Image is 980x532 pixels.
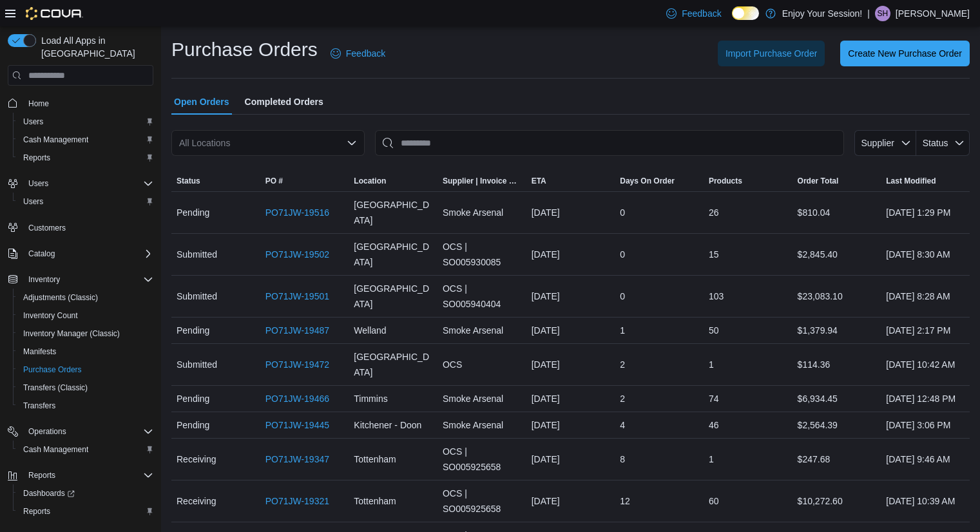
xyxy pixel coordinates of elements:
span: Inventory Manager (Classic) [18,326,153,341]
span: Products [709,176,742,186]
button: Home [3,93,159,112]
button: Customers [3,218,159,237]
span: 8 [620,451,625,467]
a: PO71JW-19501 [265,289,329,304]
div: Smoke Arsenal [437,386,526,412]
div: $247.68 [793,446,881,472]
span: Reports [23,468,153,483]
span: [GEOGRAPHIC_DATA] [354,281,432,312]
a: Users [18,194,48,209]
img: Cova [26,7,83,20]
div: [DATE] [526,318,615,343]
span: Cash Management [23,135,88,145]
div: [DATE] 2:17 PM [881,318,970,343]
span: Inventory Manager (Classic) [23,328,120,339]
span: Reports [18,504,153,519]
span: Pending [177,205,209,220]
span: Dashboards [18,486,153,501]
div: [DATE] [526,488,615,514]
a: Reports [18,504,55,519]
span: Users [18,194,153,209]
span: 74 [709,391,719,406]
span: Completed Orders [245,89,323,115]
span: SH [878,6,889,21]
span: Purchase Orders [18,362,153,377]
span: Operations [28,426,66,437]
button: Transfers [13,397,159,415]
a: PO71JW-19321 [265,493,329,509]
span: Submitted [177,357,217,372]
a: Transfers (Classic) [18,380,93,395]
div: $114.36 [793,352,881,377]
button: Products [704,171,793,191]
div: $2,564.39 [793,412,881,438]
div: $10,272.60 [793,488,881,514]
span: 26 [709,205,719,220]
a: PO71JW-19487 [265,323,329,338]
button: Users [23,176,53,191]
span: Inventory [28,274,60,285]
span: Location [354,176,386,186]
div: $2,845.40 [793,242,881,267]
span: 2 [620,391,625,406]
div: [DATE] [526,200,615,225]
span: Welland [354,323,386,338]
span: Feedback [682,7,721,20]
a: PO71JW-19347 [265,451,329,467]
div: [DATE] 10:42 AM [881,352,970,377]
span: 0 [620,247,625,262]
button: Inventory [3,271,159,289]
a: PO71JW-19502 [265,247,329,262]
button: Cash Management [13,441,159,459]
div: [DATE] 1:29 PM [881,200,970,225]
a: Manifests [18,344,61,359]
span: Inventory Count [18,308,153,323]
span: Inventory Count [23,310,78,321]
button: Adjustments (Classic) [13,289,159,307]
span: Reports [28,470,55,480]
a: Customers [23,220,71,236]
button: Cash Management [13,131,159,149]
input: Dark Mode [732,6,759,20]
span: Status [177,176,200,186]
div: OCS | SO005925658 [437,480,526,522]
div: [DATE] [526,412,615,438]
span: Inventory [23,272,153,287]
span: Tottenham [354,493,396,509]
span: Pending [177,323,209,338]
span: ETA [532,176,546,186]
span: [GEOGRAPHIC_DATA] [354,197,432,228]
a: Inventory Count [18,308,83,323]
button: Catalog [23,246,60,261]
div: Shelby Hughes [875,6,890,21]
span: 60 [709,493,719,509]
span: Order Total [798,176,839,186]
a: Purchase Orders [18,362,87,377]
button: Reports [23,468,61,483]
div: [DATE] [526,283,615,309]
span: Dashboards [23,488,75,499]
span: Feedback [346,47,385,60]
button: Users [3,175,159,193]
span: Receiving [177,451,216,467]
div: OCS | SO005930085 [437,234,526,275]
div: [DATE] 12:48 PM [881,386,970,412]
span: Home [23,95,153,111]
div: [DATE] 9:46 AM [881,446,970,472]
span: Catalog [28,249,55,259]
button: Users [13,193,159,211]
a: Feedback [325,41,390,66]
span: Open Orders [174,89,229,115]
button: Transfers (Classic) [13,379,159,397]
input: This is a search bar. After typing your query, hit enter to filter the results lower in the page. [375,130,844,156]
button: Operations [23,424,72,439]
span: Cash Management [18,132,153,147]
button: Last Modified [881,171,970,191]
div: [DATE] [526,242,615,267]
button: Supplier | Invoice Number [437,171,526,191]
div: [DATE] 8:30 AM [881,242,970,267]
span: Load All Apps in [GEOGRAPHIC_DATA] [36,34,153,60]
button: Inventory Manager (Classic) [13,325,159,343]
button: Create New Purchase Order [840,41,970,66]
button: Import Purchase Order [718,41,825,66]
